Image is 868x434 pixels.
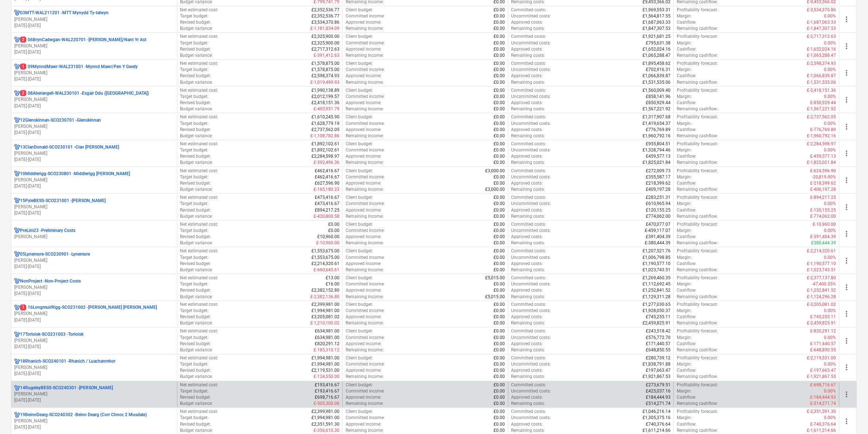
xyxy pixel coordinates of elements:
div: 116LongmuirRigg-SCO231002 -[PERSON_NAME] [PERSON_NAME][PERSON_NAME][DATE]-[DATE] [14,305,174,323]
p: £1,652,024.16 [643,46,671,52]
p: Profitability forecast : [677,7,718,13]
p: Uncommitted costs : [511,13,551,19]
p: Net estimated cost : [180,87,219,94]
p: £-1,847,307.53 [807,25,836,32]
p: Uncommitted costs : [511,94,551,100]
div: 19BeinnDearg-SCO240302 -Beinn Dearg (Corr Chnoc 2 Musdale)[PERSON_NAME][DATE]-[DATE] [14,412,174,431]
p: Remaining cashflow : [677,25,718,32]
p: £-405,951.79 [314,106,339,112]
p: £1,567,221.92 [643,106,671,112]
p: £3,534,370.86 [311,19,339,25]
iframe: Chat Widget [832,399,868,434]
p: £0.00 [494,67,505,73]
p: Committed costs : [511,7,546,13]
p: £-850,929.44 [810,100,836,106]
p: Remaining costs : [511,79,545,86]
p: £1,564,817.55 [643,13,671,19]
p: Client budget : [346,7,373,13]
div: NonProject -Non-Project Costs[PERSON_NAME][DATE]-[DATE] [14,278,174,297]
span: more_vert [843,68,851,77]
p: Committed costs : [511,60,546,67]
span: more_vert [843,229,851,238]
p: [PERSON_NAME] [14,257,174,264]
p: [PERSON_NAME] [14,177,174,183]
div: PreLim23 -Preliminary Costs[PERSON_NAME] [14,228,174,240]
p: Remaining costs : [511,159,545,166]
p: [DATE] - [DATE] [14,210,174,216]
p: £-1,960,792.16 [807,133,836,139]
p: £1,317,907.68 [643,114,671,120]
div: Project has multi currencies enabled [14,117,20,123]
p: Target budget : [180,94,209,100]
p: Target budget : [180,147,209,153]
p: Remaining costs : [511,106,545,112]
p: £-1,567,221.92 [807,106,836,112]
div: Project has multi currencies enabled [14,385,20,391]
div: Project has multi currencies enabled [14,64,20,70]
p: £1,990,138.89 [311,87,339,94]
p: £-1,108,782.86 [310,133,339,139]
p: £0.00 [494,52,505,59]
p: Profitability forecast : [677,87,718,94]
p: Uncommitted costs : [511,67,551,73]
span: more_vert [843,390,851,399]
p: [PERSON_NAME] [14,284,174,291]
p: Profitability forecast : [677,141,718,147]
p: Approved income : [346,127,381,133]
p: £1,328,794.46 [643,147,671,153]
p: £2,352,536.77 [311,7,339,13]
p: Net estimated cost : [180,33,219,40]
span: more_vert [843,310,851,319]
p: [PERSON_NAME] [14,150,174,157]
span: 2 [20,90,26,96]
p: £-1,181,834.09 [310,25,339,32]
p: £0.00 [494,33,505,40]
span: more_vert [843,95,851,104]
p: Budget variance : [180,159,213,166]
p: Approved costs : [511,19,543,25]
p: Revised budget : [180,100,211,106]
p: [DATE] - [DATE] [14,49,174,55]
div: Project has multi currencies enabled [14,332,20,338]
p: Revised budget : [180,127,211,133]
span: more_vert [843,337,851,346]
p: Revised budget : [180,46,211,52]
p: Remaining cashflow : [677,133,718,139]
p: Approved income : [346,73,381,79]
p: £0.00 [494,40,505,46]
p: £955,804.51 [646,141,671,147]
p: Profitability forecast : [677,60,718,67]
p: [PERSON_NAME] [14,311,174,317]
div: 15PyleBESS-SCO231001 -[PERSON_NAME][PERSON_NAME][DATE]-[DATE] [14,198,174,216]
span: 2 [20,37,26,43]
p: £0.00 [494,19,505,25]
p: £-459,577.13 [810,153,836,159]
p: 0.00% [824,147,836,153]
p: Approved costs : [511,153,543,159]
p: Uncommitted costs : [511,40,551,46]
p: [PERSON_NAME] [14,70,174,76]
div: 208Aberangell-WAL230101 -Esgair Ddu ([GEOGRAPHIC_DATA])[PERSON_NAME][DATE]-[DATE] [14,90,174,109]
p: [DATE] - [DATE] [14,371,174,377]
p: 08Aberangell-WAL230101 - Esgair Ddu ([GEOGRAPHIC_DATA]) [20,90,149,96]
p: £2,352,536.77 [311,13,339,19]
div: Project has multi currencies enabled [14,37,20,43]
p: Uncommitted costs : [511,147,551,153]
p: Uncommitted costs : [511,121,551,127]
p: [PERSON_NAME] [14,96,174,103]
p: £-392,496.36 [314,159,339,166]
div: 13ClanDonald-SCO230101 -Clan [PERSON_NAME][PERSON_NAME][DATE]-[DATE] [14,144,174,163]
div: Project has multi currencies enabled [14,305,20,311]
p: Budget variance : [180,52,213,59]
p: Client budget : [346,114,373,120]
p: Cashflow : [677,100,696,106]
p: Net estimated cost : [180,141,219,147]
p: Revised budget : [180,19,211,25]
span: more_vert [843,15,851,24]
p: [DATE] - [DATE] [14,398,174,404]
div: 05Lynemore-SCO230901 -Lynemore[PERSON_NAME][DATE]-[DATE] [14,251,174,270]
p: Remaining income : [346,159,384,166]
p: £2,012,199.57 [311,94,339,100]
div: 206BrynCadwgan-WAL220701 -[PERSON_NAME]/Nant Yr Ast[PERSON_NAME][DATE]-[DATE] [14,37,174,55]
p: [DATE] - [DATE] [14,157,174,163]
